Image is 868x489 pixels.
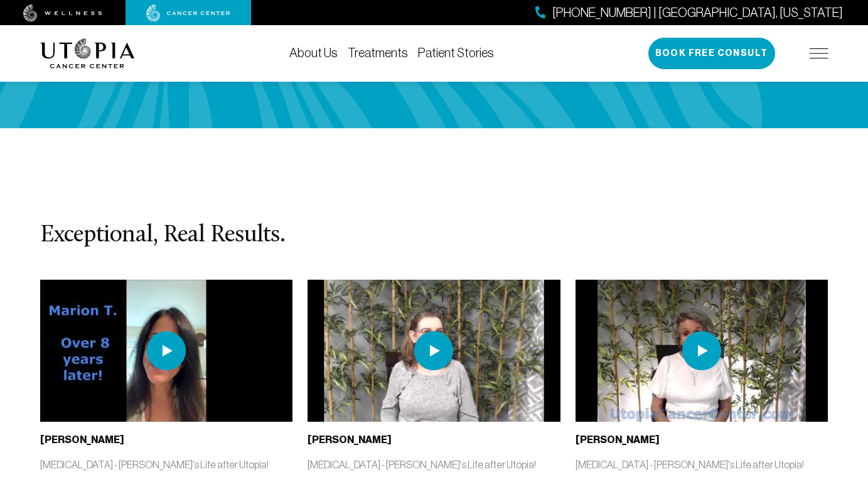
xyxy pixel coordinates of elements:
[40,458,293,471] p: [MEDICAL_DATA] - [PERSON_NAME]'s Life after Utopia!
[414,331,453,370] img: play icon
[147,331,186,370] img: play icon
[810,48,828,58] img: icon-hamburger
[146,4,230,22] img: cancer center
[40,38,135,69] img: logo
[308,434,392,446] b: [PERSON_NAME]
[40,223,828,249] h3: Exceptional, Real Results.
[648,38,775,69] button: Book Free Consult
[576,434,660,446] b: [PERSON_NAME]
[40,434,124,446] b: [PERSON_NAME]
[418,46,494,60] a: Patient Stories
[576,458,828,471] p: [MEDICAL_DATA] - [PERSON_NAME]'s Life after Utopia!
[308,280,560,422] img: thumbnail
[348,46,408,60] a: Treatments
[23,4,102,22] img: wellness
[535,4,843,22] a: [PHONE_NUMBER] | [GEOGRAPHIC_DATA], [US_STATE]
[40,280,293,422] img: thumbnail
[308,458,560,471] p: [MEDICAL_DATA] - [PERSON_NAME]'s Life after Utopia!
[552,4,843,22] span: [PHONE_NUMBER] | [GEOGRAPHIC_DATA], [US_STATE]
[289,46,338,60] a: About Us
[576,280,828,422] img: thumbnail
